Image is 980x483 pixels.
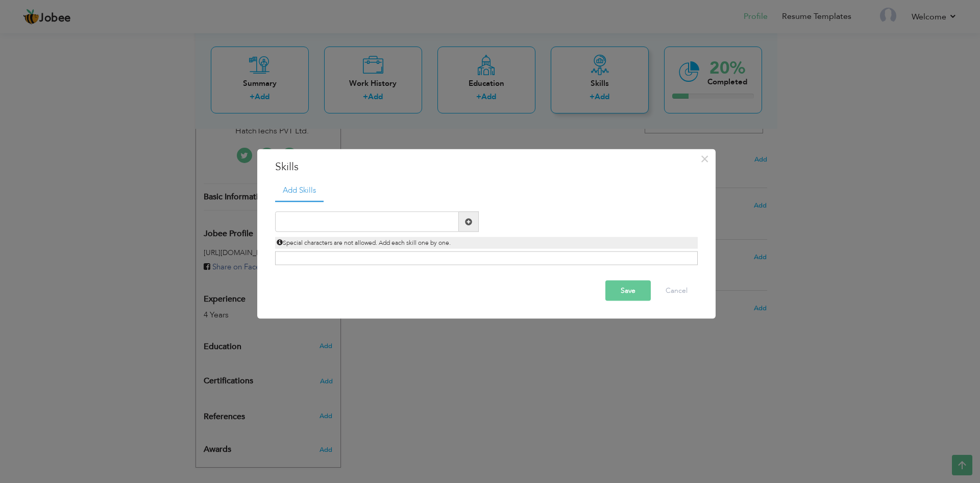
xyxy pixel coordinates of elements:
[275,179,324,202] a: Add Skills
[277,239,451,247] span: Special characters are not allowed. Add each skill one by one.
[697,150,713,167] button: Close
[655,281,698,301] button: Cancel
[605,281,651,301] button: Save
[275,159,698,174] h3: Skills
[700,149,709,168] span: ×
